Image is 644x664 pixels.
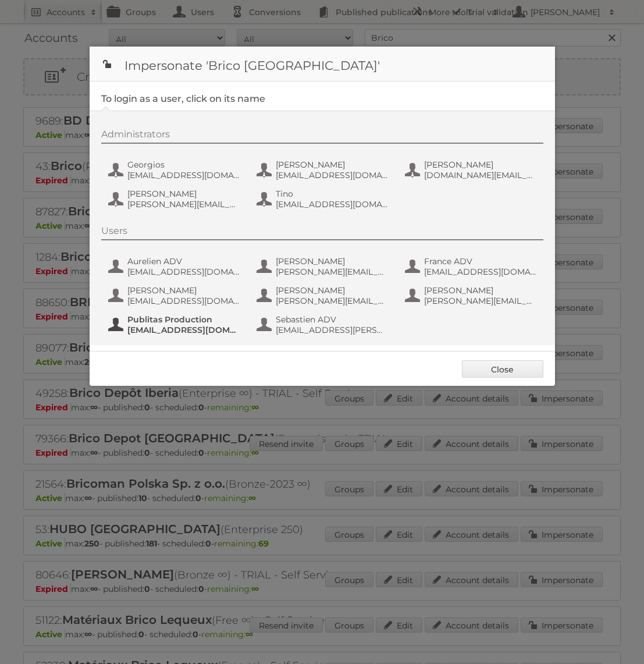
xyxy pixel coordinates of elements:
[255,313,392,336] button: Sebastien ADV [EMAIL_ADDRESS][PERSON_NAME][DOMAIN_NAME]
[255,187,392,211] button: Tino [EMAIL_ADDRESS][DOMAIN_NAME]
[101,129,543,144] div: Administrators
[107,158,244,182] button: Georgios [EMAIL_ADDRESS][DOMAIN_NAME]
[276,314,389,325] span: Sebastien ADV
[101,93,265,104] legend: To login as a user, click on its name
[107,255,244,278] button: Aurelien ADV [EMAIL_ADDRESS][DOMAIN_NAME]
[127,314,240,325] span: Publitas Production
[107,187,244,211] button: [PERSON_NAME] [PERSON_NAME][EMAIL_ADDRESS][DOMAIN_NAME]
[127,285,240,296] span: [PERSON_NAME]
[127,170,240,180] span: [EMAIL_ADDRESS][DOMAIN_NAME]
[255,284,392,307] button: [PERSON_NAME] [PERSON_NAME][EMAIL_ADDRESS][PERSON_NAME][DOMAIN_NAME]
[276,189,389,199] span: Tino
[276,325,389,335] span: [EMAIL_ADDRESS][PERSON_NAME][DOMAIN_NAME]
[424,170,537,180] span: [DOMAIN_NAME][EMAIL_ADDRESS][DOMAIN_NAME]
[276,256,389,267] span: [PERSON_NAME]
[276,267,389,277] span: [PERSON_NAME][EMAIL_ADDRESS][DOMAIN_NAME]
[107,284,244,307] button: [PERSON_NAME] [EMAIL_ADDRESS][DOMAIN_NAME]
[90,47,555,81] h1: Impersonate 'Brico [GEOGRAPHIC_DATA]'
[276,159,389,170] span: [PERSON_NAME]
[127,267,240,277] span: [EMAIL_ADDRESS][DOMAIN_NAME]
[404,255,540,278] button: France ADV [EMAIL_ADDRESS][DOMAIN_NAME]
[404,158,540,182] button: [PERSON_NAME] [DOMAIN_NAME][EMAIL_ADDRESS][DOMAIN_NAME]
[101,225,543,240] div: Users
[404,284,540,307] button: [PERSON_NAME] [PERSON_NAME][EMAIL_ADDRESS][PERSON_NAME][DOMAIN_NAME]
[127,325,240,335] span: [EMAIL_ADDRESS][DOMAIN_NAME]
[424,256,537,267] span: France ADV
[424,296,537,306] span: [PERSON_NAME][EMAIL_ADDRESS][PERSON_NAME][DOMAIN_NAME]
[127,199,240,210] span: [PERSON_NAME][EMAIL_ADDRESS][DOMAIN_NAME]
[424,267,537,277] span: [EMAIL_ADDRESS][DOMAIN_NAME]
[276,296,389,306] span: [PERSON_NAME][EMAIL_ADDRESS][PERSON_NAME][DOMAIN_NAME]
[127,159,240,170] span: Georgios
[255,158,392,182] button: [PERSON_NAME] [EMAIL_ADDRESS][DOMAIN_NAME]
[424,285,537,296] span: [PERSON_NAME]
[276,170,389,180] span: [EMAIL_ADDRESS][DOMAIN_NAME]
[276,285,389,296] span: [PERSON_NAME]
[424,159,537,170] span: [PERSON_NAME]
[107,313,244,336] button: Publitas Production [EMAIL_ADDRESS][DOMAIN_NAME]
[127,189,240,199] span: [PERSON_NAME]
[462,360,543,378] a: Close
[255,255,392,278] button: [PERSON_NAME] [PERSON_NAME][EMAIL_ADDRESS][DOMAIN_NAME]
[127,296,240,306] span: [EMAIL_ADDRESS][DOMAIN_NAME]
[127,256,240,267] span: Aurelien ADV
[276,199,389,210] span: [EMAIL_ADDRESS][DOMAIN_NAME]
